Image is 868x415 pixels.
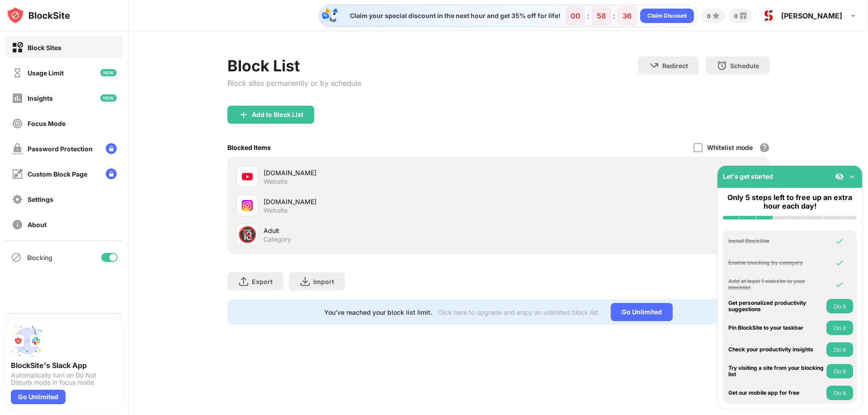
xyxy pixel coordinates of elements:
[11,361,118,370] div: BlockSite's Slack App
[27,254,52,261] div: Blocking
[100,69,117,76] img: new-icon.svg
[585,9,592,23] div: :
[12,194,23,205] img: settings-off.svg
[227,144,271,151] div: Blocked Items
[12,168,23,180] img: customize-block-page-off.svg
[707,144,753,151] div: Whitelist mode
[106,143,117,154] img: lock-menu.svg
[728,346,824,353] div: Check your productivity insights
[28,120,66,127] div: Focus Mode
[242,200,253,211] img: favicons
[611,9,618,23] div: :
[571,11,580,20] div: 00
[835,172,844,181] img: eye-not-visible.svg
[28,94,53,102] div: Insights
[826,342,853,357] button: Do it
[728,260,824,266] div: Enable blocking by category
[711,10,722,21] img: points-small.svg
[321,7,339,25] img: specialOfferDiscount.svg
[734,13,738,19] div: 0
[438,308,600,316] div: Click here to upgrade and enjoy an unlimited block list.
[264,235,291,243] div: Category
[28,44,61,51] div: Block Sites
[647,11,687,20] div: Claim Discount
[826,364,853,378] button: Do it
[728,325,824,331] div: Pin BlockSite to your taskbar
[313,278,334,285] div: Import
[738,10,749,21] img: reward-small.svg
[28,221,47,228] div: About
[28,145,93,153] div: Password Protection
[242,171,253,182] img: favicons
[826,299,853,313] button: Do it
[264,177,288,186] div: Website
[12,219,23,230] img: about-off.svg
[728,365,824,378] div: Try visiting a site from your blocking list
[723,193,857,210] div: Only 5 steps left to free up an extra hour each day!
[728,238,824,244] div: Install BlockSite
[28,196,53,203] div: Settings
[723,173,773,180] div: Let's get started
[28,170,87,178] div: Custom Block Page
[835,280,844,289] img: omni-check.svg
[662,62,688,70] div: Redirect
[707,13,711,19] div: 0
[6,6,70,24] img: logo-blocksite.svg
[227,79,361,88] div: Block sites permanently or by schedule
[100,94,117,102] img: new-icon.svg
[344,12,561,20] div: Claim your special discount in the next hour and get 35% off for life!
[728,278,824,291] div: Add at least 1 website to your blocklist
[252,111,303,118] div: Add to Block List
[324,308,432,316] div: You’ve reached your block list limit.
[12,42,23,53] img: block-on.svg
[623,11,632,20] div: 36
[835,258,844,267] img: omni-check.svg
[730,62,759,70] div: Schedule
[11,372,118,386] div: Automatically turn on Do Not Disturb mode in focus mode
[761,9,776,23] img: ACg8ocKob9OSTZzaIrFVSdv63flNttV1ic3zHzPfWemNGfG9I2w3MxcA=s96-c
[264,206,288,214] div: Website
[227,56,361,75] div: Block List
[12,118,23,129] img: focus-off.svg
[264,226,499,235] div: Adult
[11,390,66,404] div: Go Unlimited
[781,11,842,20] div: [PERSON_NAME]
[826,321,853,335] button: Do it
[597,11,606,20] div: 58
[11,325,43,357] img: push-slack.svg
[728,300,824,313] div: Get personalized productivity suggestions
[264,168,499,177] div: [DOMAIN_NAME]
[12,143,23,154] img: password-protection-off.svg
[728,390,824,396] div: Get our mobile app for free
[28,69,64,77] div: Usage Limit
[12,93,23,104] img: insights-off.svg
[238,225,257,244] div: 🔞
[848,172,857,181] img: omni-setup-toggle.svg
[611,303,673,321] div: Go Unlimited
[11,252,22,263] img: blocking-icon.svg
[106,168,117,179] img: lock-menu.svg
[252,278,273,285] div: Export
[826,386,853,400] button: Do it
[12,67,23,79] img: time-usage-off.svg
[264,197,499,206] div: [DOMAIN_NAME]
[835,237,844,246] img: omni-check.svg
